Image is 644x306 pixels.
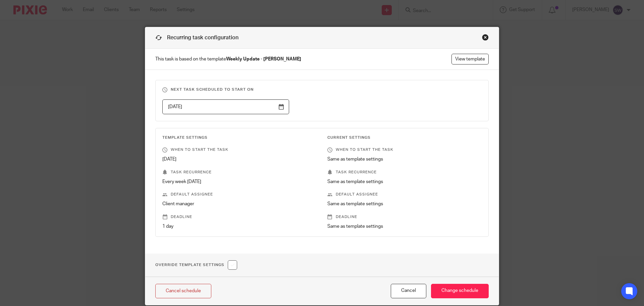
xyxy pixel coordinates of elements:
p: Deadline [162,214,317,220]
p: Same as template settings [327,178,482,185]
p: Deadline [327,214,482,220]
p: 1 day [162,223,317,230]
p: Every week [DATE] [162,178,317,185]
strong: Weekly Update - [PERSON_NAME] [226,57,301,61]
div: Close this dialog window [482,34,489,41]
h3: Current Settings [327,135,482,140]
h3: Next task scheduled to start on [162,87,482,92]
p: [DATE] [162,156,317,163]
p: Task recurrence [162,170,317,175]
h1: Recurring task configuration [155,34,238,42]
p: Same as template settings [327,201,482,207]
button: Cancel [391,284,426,298]
p: Client manager [162,201,317,207]
a: View template [451,54,489,64]
input: Change schedule [431,284,489,298]
p: Task recurrence [327,170,482,175]
p: When to start the task [327,147,482,152]
span: This task is based on the template [155,56,301,62]
p: When to start the task [162,147,317,152]
a: Cancel schedule [155,284,211,298]
p: Same as template settings [327,223,482,230]
p: Default assignee [327,192,482,197]
p: Same as template settings [327,156,482,163]
h1: Override Template Settings [155,260,237,270]
h3: Template Settings [162,135,317,140]
p: Default assignee [162,192,317,197]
